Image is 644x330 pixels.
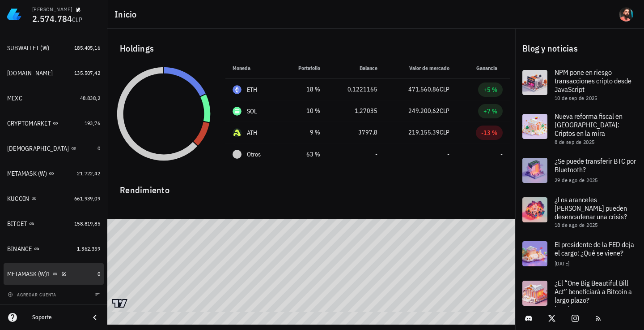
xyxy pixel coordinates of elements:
div: +7 % [483,107,497,116]
span: Nueva reforma fiscal en [GEOGRAPHIC_DATA]: Criptos en la mira [555,112,623,138]
span: El presidente de la FED deja el cargo: ¿Qué se viene? [555,240,634,257]
th: Balance [327,57,385,79]
div: SUBWALLET (W) [7,44,49,52]
span: ¿Se puede transferir BTC por Bluetooth? [555,156,636,174]
a: NPM pone en riesgo transacciones cripto desde JavaScript 10 de sep de 2025 [515,63,644,107]
span: 2.574.784 [32,13,72,25]
span: CLP [72,16,82,24]
span: ¿El “One Big Beautiful Bill Act” beneficiará a Bitcoin a largo plazo? [555,278,632,304]
a: [DOMAIN_NAME] 135.507,42 [4,62,104,84]
span: CLP [440,85,449,93]
span: CLP [440,107,449,115]
span: 219.155,39 [408,128,440,136]
div: Soporte [32,314,82,321]
div: 63 % [288,150,320,159]
span: NPM pone en riesgo transacciones cripto desde JavaScript [555,68,631,94]
a: BITGET 158.819,85 [4,213,104,234]
a: METAMASK (W) 21.722,42 [4,163,104,184]
div: METAMASK (W)1 [7,270,51,278]
span: ¿Los aranceles [PERSON_NAME] pueden desencadenar una crisis? [555,195,627,221]
a: KUCOIN 661.939,09 [4,188,104,209]
th: Valor de mercado [385,57,457,79]
a: Charting by TradingView [112,299,127,308]
img: LedgiFi [7,7,21,22]
div: 18 % [288,85,320,94]
a: ¿El “One Big Beautiful Bill Act” beneficiará a Bitcoin a largo plazo? [DATE] [515,274,644,317]
a: Nueva reforma fiscal en [GEOGRAPHIC_DATA]: Criptos en la mira 8 de sep de 2025 [515,107,644,151]
div: 3797,8 [335,128,377,137]
a: ¿Se puede transferir BTC por Bluetooth? 29 de ago de 2025 [515,151,644,190]
span: CLP [440,128,449,136]
span: Otros [247,150,261,159]
a: MEXC 48.838,2 [4,87,104,109]
div: Rendimiento [113,176,510,197]
div: ATH-icon [233,128,241,137]
div: Blog y noticias [515,34,644,63]
div: 9 % [288,128,320,137]
span: [DATE] [555,260,569,267]
div: SOL [247,107,257,116]
span: 29 de ago de 2025 [555,177,598,183]
span: 18 de ago de 2025 [555,221,598,228]
a: ¿Los aranceles [PERSON_NAME] pueden desencadenar una crisis? 18 de ago de 2025 [515,190,644,234]
div: CRYPTOMARKET [7,120,51,127]
div: BITGET [7,220,27,228]
div: 0,1221165 [335,85,377,94]
a: SUBWALLET (W) 185.405,16 [4,37,104,59]
span: - [447,150,449,158]
span: 0 [97,270,100,277]
span: 8 de sep de 2025 [555,139,594,145]
div: avatar [619,7,633,22]
div: ATH [247,128,258,137]
a: METAMASK (W)1 0 [4,263,104,285]
div: ETH [247,85,258,94]
div: [DEMOGRAPHIC_DATA] [7,145,69,152]
div: [PERSON_NAME] [32,6,72,13]
div: -13 % [481,128,497,137]
div: METAMASK (W) [7,170,47,178]
div: BINANCE [7,245,32,253]
span: 1.362.359 [77,245,100,252]
div: 10 % [288,106,320,116]
a: CRYPTOMARKET 193,76 [4,113,104,134]
span: 185.405,16 [74,44,100,51]
div: ETH-icon [233,85,241,94]
a: BINANCE 1.362.359 [4,238,104,260]
span: - [375,150,377,158]
span: 471.560,86 [408,85,440,93]
span: 0 [97,145,100,152]
span: 135.507,42 [74,69,100,76]
span: agregar cuenta [9,292,56,298]
div: +5 % [483,85,497,94]
span: - [500,150,503,158]
button: agregar cuenta [5,290,60,299]
span: 48.838,2 [80,95,100,101]
div: KUCOIN [7,195,30,203]
th: Moneda [225,57,280,79]
span: 661.939,09 [74,195,100,202]
div: 1,27035 [335,106,377,116]
div: SOL-icon [233,107,241,116]
span: 21.722,42 [77,170,100,177]
h1: Inicio [114,7,140,22]
span: Ganancia [476,65,503,71]
div: Holdings [113,34,510,63]
span: 249.200,62 [408,107,440,115]
div: [DOMAIN_NAME] [7,69,53,77]
th: Portafolio [280,57,327,79]
span: 193,76 [85,120,100,126]
a: [DEMOGRAPHIC_DATA] 0 [4,138,104,159]
span: 10 de sep de 2025 [555,95,597,101]
div: MEXC [7,95,22,102]
a: El presidente de la FED deja el cargo: ¿Qué se viene? [DATE] [515,234,644,274]
span: 158.819,85 [74,220,100,227]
